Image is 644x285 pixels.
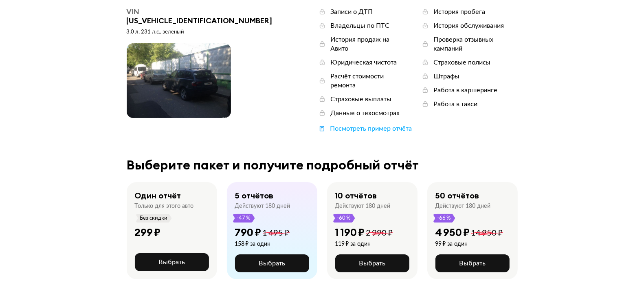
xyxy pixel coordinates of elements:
div: Действуют 180 дней [235,203,290,210]
div: 5 отчётов [235,190,274,201]
div: 299 ₽ [135,226,161,239]
h5: Автотека для бизнеса [385,248,518,257]
span: -66 % [437,214,452,223]
div: Работа в каршеринге [433,86,498,95]
span: Проверить [326,11,359,18]
span: 2 990 ₽ [366,229,393,237]
button: Выбрать [435,254,510,272]
span: Проверить [297,189,330,195]
span: 14 950 ₽ [471,229,503,237]
div: Данные о техосмотрах [330,109,400,118]
div: 790 ₽ [235,226,262,239]
p: Купите пакет отчётов, чтобы сэкономить до 65%. [183,261,317,279]
button: Проверить [289,182,338,202]
strong: Новинка [147,47,172,58]
a: Пример отчёта [200,208,248,217]
span: Выбрать [359,260,385,267]
div: 1 190 ₽ [335,226,365,239]
div: Проверка отзывных кампаний [433,35,518,53]
span: Без скидки [140,214,168,223]
div: Записи о ДТП [330,7,373,16]
div: Один отчёт [135,190,181,201]
div: История пробега [433,7,485,16]
h5: Больше проверок — ниже цена [183,248,317,257]
div: 3.0 л, 231 л.c., зеленый [127,29,278,36]
div: Юридическая чистота [330,58,397,67]
p: У Автотеки самая полная база данных об авто с пробегом. Мы покажем ДТП, залог, ремонты, скрутку п... [134,140,339,172]
h6: Узнайте пробег и скрутки [162,59,241,66]
button: Выбрать [335,254,409,272]
div: 158 ₽ за один [235,240,290,248]
div: Страховые полисы [433,58,491,67]
button: Войти [486,7,517,23]
div: 99 ₽ за один [435,240,503,248]
div: 50 отчётов [435,190,479,201]
span: -60 % [337,214,352,223]
input: VIN, госномер, номер кузова [207,7,320,23]
div: Только для этого авто [135,203,194,210]
a: Помощь [422,11,445,19]
div: Посмотреть пример отчёта [330,124,412,133]
a: Как узнать номер [134,208,190,217]
span: Выбрать [259,260,285,267]
a: Отчёты [451,11,474,19]
div: История продаж на Авито [330,35,404,53]
div: Штрафы [433,72,459,81]
div: Владельцы по ПТС [330,21,389,30]
span: VIN [127,7,140,16]
input: VIN, госномер, номер кузова [134,182,290,202]
div: Выберите пакет и получите подробный отчёт [127,158,518,172]
div: 4 950 ₽ [435,226,470,239]
div: Действуют 180 дней [335,203,391,210]
h1: Проверка истории авто по VIN и госномеру [134,88,378,132]
div: Действуют 180 дней [435,203,491,210]
p: Бесплатно ヽ(♡‿♡)ノ [162,67,241,73]
span: 1 495 ₽ [263,229,290,237]
div: Работа в такси [433,100,477,109]
p: Подготовили разные предложения — выберите подходящее. [385,261,518,279]
span: -47 % [237,214,251,223]
div: [US_VEHICLE_IDENTIFICATION_NUMBER] [127,7,278,25]
div: Страховые выплаты [330,95,391,104]
button: Проверить [320,7,365,23]
button: Выбрать [235,254,309,272]
div: 10 отчётов [335,190,377,201]
a: Посмотреть пример отчёта [318,124,412,133]
button: Выбрать [135,253,209,271]
div: История обслуживания [433,21,504,30]
span: Войти [492,11,511,18]
span: Выбрать [158,259,185,265]
span: Ну‑ка [248,63,263,69]
div: 119 ₽ за один [335,240,393,248]
div: Расчёт стоимости ремонта [330,72,404,90]
span: Выбрать [459,260,486,267]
